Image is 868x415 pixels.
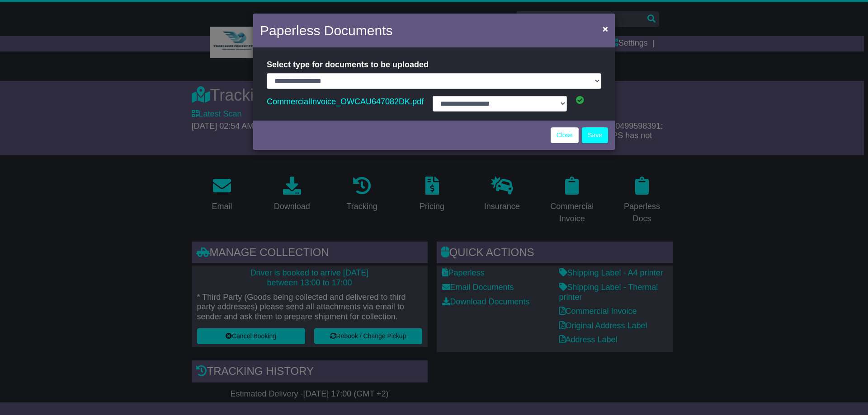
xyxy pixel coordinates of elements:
a: CommercialInvoice_OWCAU647082DK.pdf [267,95,424,108]
label: Select type for documents to be uploaded [267,56,429,73]
h4: Paperless Documents [260,20,392,41]
a: Close [551,127,579,143]
button: Save [582,127,608,143]
button: Close [598,19,613,38]
span: × [603,23,608,34]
